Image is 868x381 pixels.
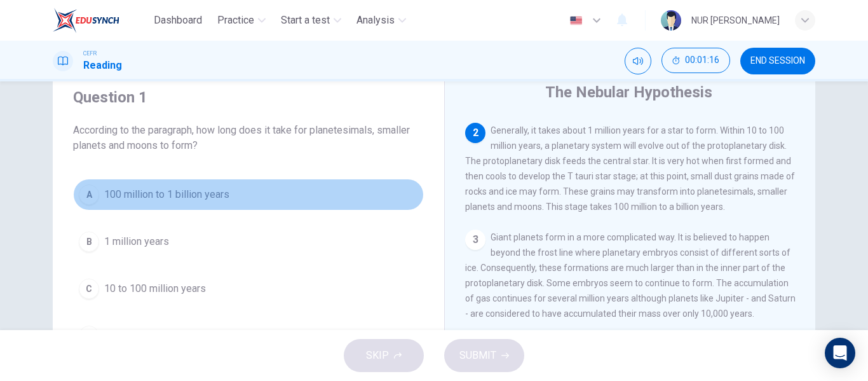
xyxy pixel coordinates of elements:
[465,230,485,250] div: 3
[79,184,99,205] div: A
[661,48,730,74] div: Hide
[740,48,815,74] button: END SESSION
[281,13,330,28] span: Start a test
[73,226,424,258] button: B1 million years
[691,13,780,28] div: NUR [PERSON_NAME]
[465,232,796,319] span: Giant planets form in a more complicated way. It is believed to happen beyond the frost line wher...
[750,56,805,66] span: END SESSION
[104,187,229,202] span: 100 million to 1 billion years
[79,232,99,252] div: B
[276,9,346,32] button: Start a test
[73,87,424,107] h4: Question 1
[661,48,730,73] button: 00:01:16
[79,326,99,346] div: D
[212,9,271,32] button: Practice
[625,48,651,74] div: Mute
[685,55,719,66] span: 00:01:16
[53,8,119,33] img: EduSynch logo
[104,234,169,249] span: 1 million years
[661,10,681,31] img: Profile picture
[104,328,245,343] span: Not more than 100 million years
[73,320,424,352] button: DNot more than 100 million years
[465,123,485,143] div: 2
[73,273,424,305] button: C10 to 100 million years
[465,125,795,212] span: Generally, it takes about 1 million years for a star to form. Within 10 to 100 million years, a p...
[545,82,712,102] h4: The Nebular Hypothesis
[351,9,411,32] button: Analysis
[73,123,424,153] span: According to the paragraph, how long does it take for planetesimals, smaller planets and moons to...
[149,9,207,32] button: Dashboard
[53,8,149,33] a: EduSynch logo
[154,13,202,28] span: Dashboard
[104,281,206,296] span: 10 to 100 million years
[356,13,395,28] span: Analysis
[83,49,97,58] span: CEFR
[217,13,254,28] span: Practice
[568,16,584,25] img: en
[73,179,424,211] button: A100 million to 1 billion years
[825,338,855,368] div: Open Intercom Messenger
[83,58,122,73] h1: Reading
[79,279,99,299] div: C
